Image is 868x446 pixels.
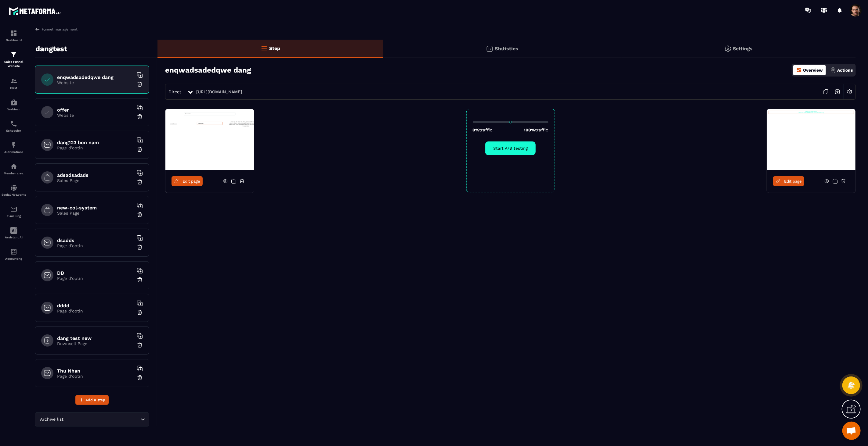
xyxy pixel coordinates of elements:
span: traffic [535,127,548,132]
p: E-mailing [2,214,26,218]
a: formationformationSales Funnel Website [2,46,26,73]
p: Sales Funnel Website [2,60,26,68]
p: Dashboard [2,38,26,42]
img: trash [137,179,143,185]
img: trash [137,244,143,250]
h6: dang test new [57,335,133,341]
a: social-networksocial-networkSocial Networks [2,180,26,201]
img: formation [10,51,17,58]
p: Page d'optin [57,374,133,379]
span: Edit page [183,179,200,184]
img: automations [10,141,17,149]
button: Add a step [75,395,109,405]
p: Page d'optin [57,243,133,248]
p: 100% [524,127,548,132]
div: Search for option [35,412,149,426]
a: [URL][DOMAIN_NAME] [196,89,242,94]
p: Social Networks [2,193,26,196]
p: Step [269,45,280,51]
button: Start A/B testing [485,141,536,155]
a: emailemailE-mailing [2,201,26,222]
img: trash [137,342,143,348]
h6: offer [57,107,133,113]
h6: enqwadsadedqwe dang [57,74,133,80]
p: Assistant AI [2,236,26,239]
img: setting-w.858f3a88.svg [844,86,855,98]
span: Direct [168,89,181,94]
p: Downsell Page [57,341,133,346]
h6: DĐ [57,270,133,276]
img: actions.d6e523a2.png [830,67,836,73]
h6: dang123 bon nam [57,140,133,145]
img: scheduler [10,120,17,127]
p: Automations [2,150,26,154]
p: 0% [473,127,493,132]
a: automationsautomationsWebinar [2,94,26,116]
h6: Thu Nhan [57,368,133,374]
h6: new-col-system [57,205,133,211]
a: Funnel management [35,27,78,32]
a: accountantaccountantAccounting [2,244,26,265]
a: formationformationCRM [2,73,26,94]
img: trash [137,146,143,152]
p: dangtest [35,43,67,55]
img: automations [10,163,17,170]
span: Archive list [39,416,65,423]
a: schedulerschedulerScheduler [2,116,26,137]
p: Webinar [2,108,26,111]
img: accountant [10,248,17,255]
img: social-network [10,184,17,191]
span: Add a step [85,397,105,403]
img: trash [137,212,143,218]
img: email [10,205,17,213]
a: Assistant AI [2,222,26,244]
img: formation [10,77,17,85]
p: Website [57,113,133,118]
p: Sales Page [57,178,133,183]
p: Actions [837,68,853,73]
a: Edit page [773,176,804,186]
div: Mở cuộc trò chuyện [842,422,861,440]
img: dashboard-orange.40269519.svg [796,67,802,73]
img: image [165,109,254,170]
img: formation [10,30,17,37]
p: Settings [733,46,753,52]
h6: dsadds [57,237,133,243]
p: Statistics [495,46,518,52]
p: Website [57,80,133,85]
img: trash [137,277,143,283]
input: Search for option [65,416,139,423]
p: Page d'optin [57,309,133,313]
h3: enqwadsadedqwe dang [165,66,251,74]
img: image [767,109,855,170]
img: trash [137,375,143,381]
p: Sales Page [57,211,133,216]
a: Edit page [172,176,203,186]
p: CRM [2,86,26,90]
p: Member area [2,172,26,175]
img: trash [137,81,143,87]
a: automationsautomationsAutomations [2,137,26,158]
p: Accounting [2,257,26,260]
p: Page d'optin [57,276,133,281]
a: formationformationDashboard [2,25,26,46]
img: trash [137,309,143,316]
span: Edit page [784,179,802,184]
p: Page d'optin [57,145,133,150]
p: Scheduler [2,129,26,132]
img: stats.20deebd0.svg [486,45,493,52]
img: trash [137,114,143,120]
img: automations [10,99,17,106]
img: arrow [35,27,40,32]
h6: adsadsadads [57,172,133,178]
img: bars-o.4a397970.svg [260,45,268,52]
img: setting-gr.5f69749f.svg [724,45,732,52]
img: logo [9,5,63,17]
p: Overview [803,68,823,73]
a: automationsautomationsMember area [2,158,26,180]
img: arrow-next.bcc2205e.svg [832,86,843,98]
h6: dddd [57,303,133,309]
span: traffic [479,127,493,132]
